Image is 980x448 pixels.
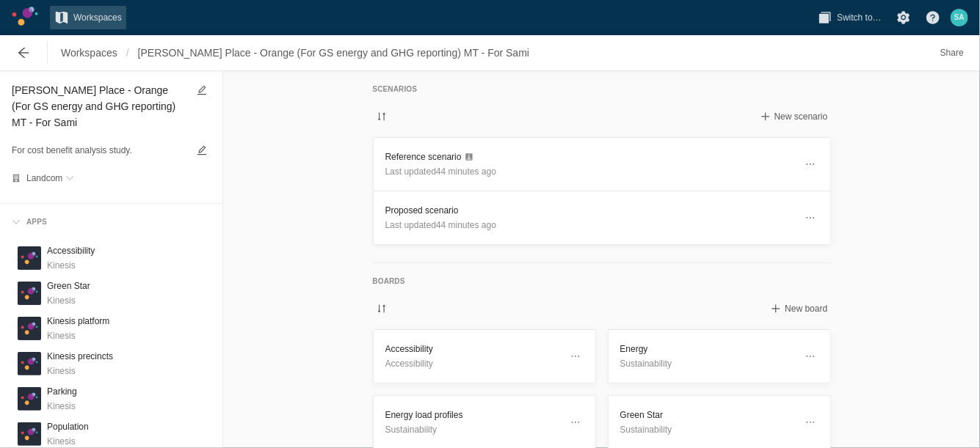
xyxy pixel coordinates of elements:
[12,276,211,311] div: KKinesis logoGreen StarKinesis
[26,174,62,183] span: Landcom
[12,381,211,416] div: KKinesis logoParkingKinesis
[940,45,964,60] span: Share
[12,142,187,159] textarea: For cost benefit analysis study.
[18,352,41,375] div: K
[47,243,95,258] h3: Accessibility
[12,240,211,276] div: KKinesis logoAccessibilityKinesis
[12,311,211,346] div: KKinesis logoKinesis platformKinesis
[50,6,126,29] a: Workspaces
[837,10,882,25] span: Switch to…
[385,356,560,371] p: Accessibility
[951,9,968,26] div: SA
[813,6,886,29] button: Switch to…
[373,137,831,191] a: Reference scenarioLast updated44 minutes ago
[47,364,113,378] p: Kinesis
[373,275,831,288] h5: Boards
[73,10,122,25] span: Workspaces
[57,41,534,65] nav: Breadcrumb
[47,384,77,399] h3: Parking
[608,329,831,383] a: EnergySustainability
[774,111,828,122] span: New scenario
[385,203,795,218] h3: Proposed scenario
[385,220,496,230] span: Last updated 44 minutes ago
[57,41,122,65] a: Workspaces
[385,408,560,422] h3: Energy load profiles
[47,279,90,293] h3: Green Star
[138,45,529,60] span: [PERSON_NAME] Place - Orange (For GS energy and GHG reporting) MT - For Sami
[47,314,109,328] h3: Kinesis platform
[12,81,187,131] textarea: [PERSON_NAME] Place - Orange (For GS energy and GHG reporting) MT - For Sami
[373,329,596,383] a: AccessibilityAccessibility
[385,422,560,437] p: Sustainability
[47,328,109,343] p: Kinesis
[373,191,831,245] a: Proposed scenarioLast updated44 minutes ago
[620,342,795,356] h3: Energy
[122,41,134,65] span: /
[12,346,211,381] div: KKinesis logoKinesis precinctsKinesis
[620,422,795,437] p: Sustainability
[47,419,89,434] h3: Population
[620,356,795,371] p: Sustainability
[47,399,77,414] p: Kinesis
[47,293,90,308] p: Kinesis
[936,41,968,65] button: Share
[757,108,831,125] button: New scenario
[785,303,827,315] span: New board
[373,83,831,96] h5: Scenarios
[21,216,47,229] div: Apps
[18,282,41,305] div: K
[385,150,795,164] h3: Reference scenario
[6,210,217,235] div: Apps
[61,45,117,60] span: Workspaces
[26,171,74,186] button: Landcom
[18,422,41,446] div: K
[18,387,41,411] div: K
[385,342,560,356] h3: Accessibility
[620,408,795,422] h3: Green Star
[47,349,113,364] h3: Kinesis precincts
[767,300,830,317] button: New board
[18,317,41,340] div: K
[385,166,496,177] span: Last updated 44 minutes ago
[18,246,41,270] div: K
[134,41,534,65] a: [PERSON_NAME] Place - Orange (For GS energy and GHG reporting) MT - For Sami
[47,258,95,273] p: Kinesis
